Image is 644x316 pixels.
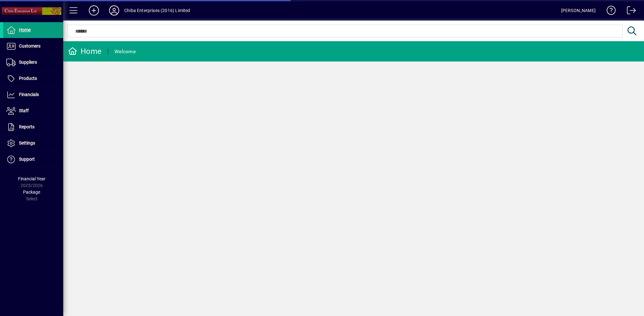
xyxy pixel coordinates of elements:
[114,47,136,57] div: Welcome
[18,176,46,181] span: Financial Year
[3,119,63,135] a: Reports
[19,108,29,113] span: Staff
[23,190,40,195] span: Package
[3,38,63,54] a: Customers
[3,71,63,87] a: Products
[68,46,101,56] div: Home
[602,1,616,22] a: Knowledge Base
[19,140,35,145] span: Settings
[104,5,124,16] button: Profile
[561,5,596,16] div: [PERSON_NAME]
[3,152,63,167] a: Support
[3,87,63,103] a: Financials
[19,92,39,97] span: Financials
[19,124,34,129] span: Reports
[3,55,63,70] a: Suppliers
[19,157,35,162] span: Support
[3,135,63,151] a: Settings
[3,103,63,119] a: Staff
[19,43,40,48] span: Customers
[19,76,37,81] span: Products
[19,27,31,32] span: Home
[84,5,104,16] button: Add
[124,5,190,16] div: Chiba Enterprises (2016) Limited
[19,60,37,65] span: Suppliers
[622,1,636,22] a: Logout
